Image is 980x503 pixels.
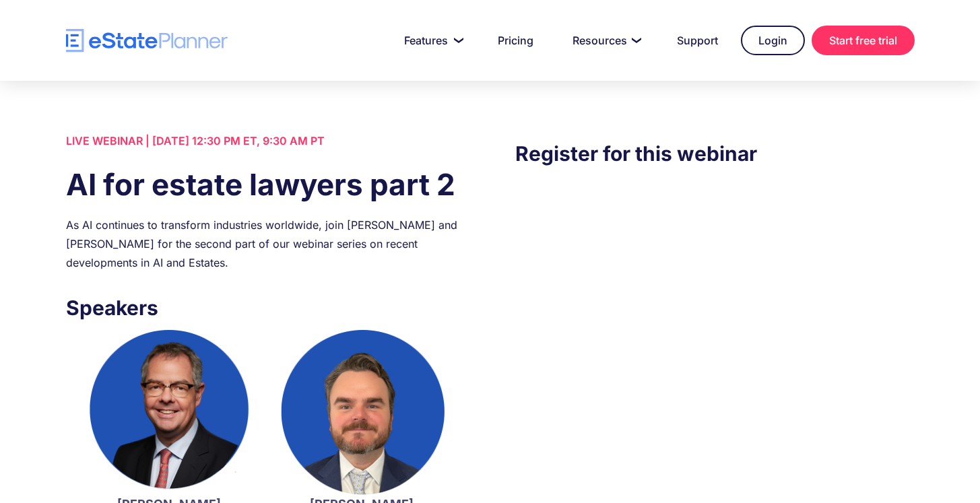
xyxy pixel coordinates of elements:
div: As AI continues to transform industries worldwide, join [PERSON_NAME] and [PERSON_NAME] for the s... [66,215,465,272]
a: Login [741,26,805,55]
iframe: Form 0 [515,196,914,425]
h3: Speakers [66,292,465,323]
h1: AI for estate lawyers part 2 [66,164,465,205]
a: Features [388,27,475,54]
h3: Register for this webinar [515,138,914,169]
a: Pricing [482,27,550,54]
a: Resources [556,27,654,54]
div: LIVE WEBINAR | [DATE] 12:30 PM ET, 9:30 AM PT [66,131,465,150]
a: Start free trial [812,26,915,55]
a: home [66,29,228,53]
a: Support [661,27,734,54]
